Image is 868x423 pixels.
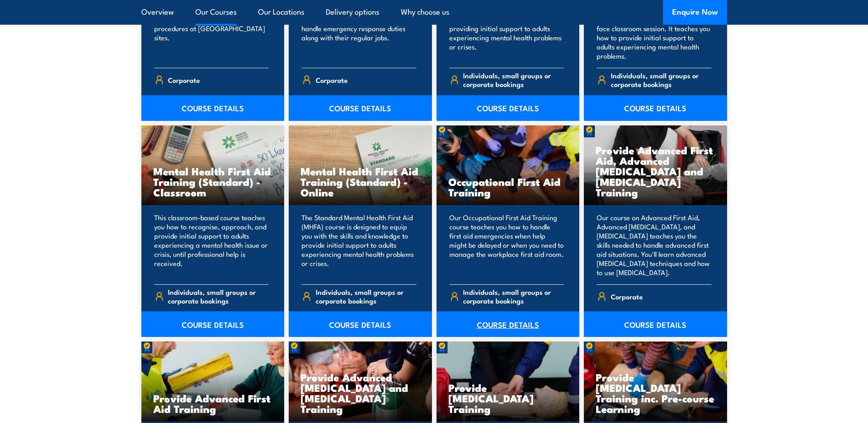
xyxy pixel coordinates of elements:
a: COURSE DETAILS [141,95,285,121]
p: Our Occupational First Aid Training course teaches you how to handle first aid emergencies when h... [449,213,564,277]
a: COURSE DETAILS [141,311,285,337]
span: Individuals, small groups or corporate bookings [168,287,269,305]
h3: Mental Health First Aid Training (Standard) - Online [301,166,420,197]
span: Corporate [168,73,200,87]
span: Individuals, small groups or corporate bookings [463,71,564,88]
span: Individuals, small groups or corporate bookings [463,287,564,305]
p: The Standard Mental Health First Aid (MHFA) course is designed to equip you with the skills and k... [302,213,416,277]
h3: Provide Advanced [MEDICAL_DATA] and [MEDICAL_DATA] Training [301,372,420,414]
h3: Provide [MEDICAL_DATA] Training [448,382,568,414]
span: Individuals, small groups or corporate bookings [611,71,712,88]
a: COURSE DETAILS [584,95,727,121]
p: Our course on Advanced First Aid, Advanced [MEDICAL_DATA], and [MEDICAL_DATA] teaches you the ski... [597,213,712,277]
span: Corporate [611,289,643,304]
a: COURSE DETAILS [437,95,580,121]
p: This classroom-based course teaches you how to recognise, approach, and provide initial support t... [154,213,269,277]
h3: Mental Health First Aid Training (Standard) - Classroom [153,166,273,197]
h3: Provide Advanced First Aid, Advanced [MEDICAL_DATA] and [MEDICAL_DATA] Training [596,145,715,197]
span: Individuals, small groups or corporate bookings [316,287,416,305]
h3: Provide [MEDICAL_DATA] Training inc. Pre-course Learning [596,372,715,414]
a: COURSE DETAILS [289,95,432,121]
a: COURSE DETAILS [437,311,580,337]
a: COURSE DETAILS [289,311,432,337]
h3: Occupational First Aid Training [448,176,568,197]
a: COURSE DETAILS [584,311,727,337]
span: Corporate [316,73,348,87]
h3: Provide Advanced First Aid Training [153,393,273,414]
